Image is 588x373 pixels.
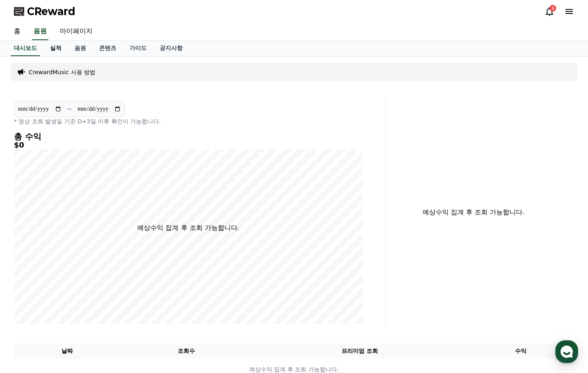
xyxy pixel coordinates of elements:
[14,5,75,18] a: CReward
[27,5,75,18] span: CReward
[67,104,72,114] p: ~
[7,23,27,40] a: 홈
[26,272,31,279] span: 홈
[53,23,99,40] a: 마이페이지
[252,343,467,359] th: 프리미엄 조회
[153,41,189,56] a: 공지사항
[32,23,48,40] a: 음원
[14,117,363,125] p: * 영상 조회 발생일 기준 D+3일 이후 확인이 가능합니다.
[14,343,121,359] th: 날짜
[123,41,153,56] a: 가이드
[127,272,136,279] span: 설정
[29,68,95,76] a: CrewardMusic 사용 방법
[393,207,554,217] p: 예상수익 집계 후 조회 가능합니다.
[68,41,93,56] a: 음원
[550,5,556,11] div: 4
[14,132,363,141] h4: 총 수익
[43,41,68,56] a: 실적
[545,7,554,16] a: 4
[467,343,574,359] th: 수익
[2,260,54,280] a: 홈
[11,41,40,56] a: 대시보드
[14,141,363,149] h5: $0
[121,343,252,359] th: 조회수
[137,223,239,233] p: 예상수익 집계 후 조회 가능합니다.
[93,41,123,56] a: 콘텐츠
[75,273,85,279] span: 대화
[54,260,106,280] a: 대화
[106,260,157,280] a: 설정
